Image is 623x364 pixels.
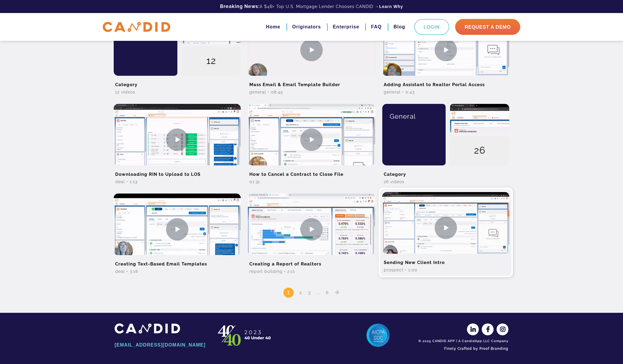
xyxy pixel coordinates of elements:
[297,290,304,295] a: 2
[382,14,509,86] img: Adding Assistant to Realtor Portal Access Video
[382,76,509,89] h2: Adding Assistant to Realtor Portal Access
[215,323,274,347] img: CANDID APP
[114,255,241,268] h2: Creating Text-Based Email Templates
[387,104,441,129] div: General
[382,192,509,263] img: Sending New Client Intro Video
[382,165,509,179] h2: Category
[382,254,509,267] h2: Sending New Client Intro
[110,279,513,298] nav: Posts pagination
[455,19,520,35] a: Request A Demo
[371,22,382,32] a: FAQ
[414,19,449,35] a: Login
[220,4,260,9] b: Breaking News:
[248,89,375,95] div: General • 08:45
[248,165,375,179] h2: How to Cancel a Contract to Close File
[114,165,241,179] h2: Downloading RIN to Upload to LOS
[417,339,508,344] div: © 2025 CANDID APP | A CandidApp LLC Company
[114,104,241,175] img: Downloading RIN to Upload to LOS Video
[394,22,405,32] a: Blog
[292,22,321,32] a: Originators
[382,179,509,185] div: 26 Videos
[248,14,375,86] img: Mass Email & Email Template Builder Video
[248,104,375,175] img: How to Cancel a Contract to Close File Video
[366,323,390,347] img: AICPA SOC 2
[114,179,241,185] div: Deal • 1:13
[114,76,241,89] h2: Category
[417,344,508,354] a: Finely Crafted by Proof Branding
[450,136,509,166] div: 26
[114,89,241,95] div: 12 Videos
[324,290,331,295] a: 6
[103,22,170,32] img: CANDID APP
[115,340,206,350] a: [EMAIL_ADDRESS][DOMAIN_NAME]
[315,289,322,296] span: …
[248,194,375,265] img: Creating a Report of Realtors Video
[382,267,509,273] div: Prospect • 1:00
[114,194,241,265] img: Creating Text-Based Email Templates Video
[248,179,375,185] div: 01:31
[283,288,294,298] span: 1
[248,76,375,89] h2: Mass Email & Email Template Builder
[266,22,280,32] a: Home
[182,47,241,76] div: 12
[115,323,180,333] img: CANDID APP
[306,290,313,295] a: 3
[379,4,403,9] a: Learn Why
[248,268,375,274] div: Report Building • 2:11
[114,268,241,274] div: Deal • 3:18
[382,89,509,95] div: General • 0:43
[333,22,359,32] a: Enterprise
[248,255,375,268] h2: Creating a Report of Realtors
